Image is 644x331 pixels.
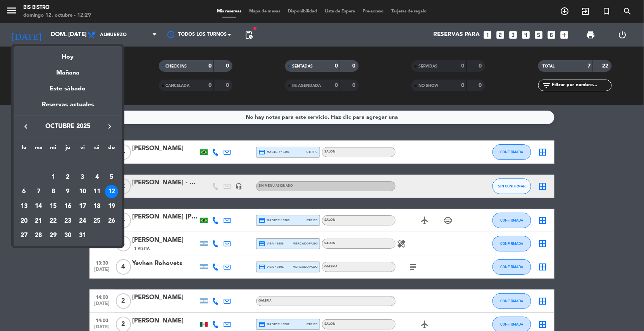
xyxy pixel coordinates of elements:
div: Mañana [14,62,122,78]
td: 31 de octubre de 2025 [75,228,90,243]
div: 16 [61,200,74,213]
div: 4 [90,171,103,184]
div: 24 [76,215,89,228]
td: 11 de octubre de 2025 [90,184,105,199]
div: 20 [17,215,31,228]
div: 17 [76,200,89,213]
div: 1 [46,171,60,184]
th: sábado [90,143,105,155]
td: 1 de octubre de 2025 [46,170,60,185]
div: 27 [17,229,31,242]
td: 14 de octubre de 2025 [31,199,46,214]
div: 23 [61,215,74,228]
div: Hoy [14,46,122,62]
td: OCT. [17,155,119,170]
td: 8 de octubre de 2025 [46,184,60,199]
td: 21 de octubre de 2025 [31,214,46,229]
th: lunes [17,143,31,155]
td: 27 de octubre de 2025 [17,228,31,243]
div: 19 [105,200,118,213]
td: 30 de octubre de 2025 [60,228,75,243]
td: 26 de octubre de 2025 [104,214,119,229]
div: Reservas actuales [14,100,122,116]
td: 20 de octubre de 2025 [17,214,31,229]
td: 28 de octubre de 2025 [31,228,46,243]
div: 9 [61,185,74,198]
td: 7 de octubre de 2025 [31,184,46,199]
i: keyboard_arrow_right [105,122,114,131]
div: 18 [90,200,103,213]
div: Este sábado [14,78,122,100]
div: 15 [46,200,60,213]
div: 10 [76,185,89,198]
td: 18 de octubre de 2025 [90,199,105,214]
td: 23 de octubre de 2025 [60,214,75,229]
th: martes [31,143,46,155]
th: domingo [104,143,119,155]
th: jueves [60,143,75,155]
div: 14 [32,200,45,213]
div: 26 [105,215,118,228]
button: keyboard_arrow_right [103,121,117,132]
div: 31 [76,229,89,242]
th: viernes [75,143,90,155]
td: 5 de octubre de 2025 [104,170,119,185]
div: 5 [105,171,118,184]
div: 13 [17,200,31,213]
td: 19 de octubre de 2025 [104,199,119,214]
div: 30 [61,229,74,242]
i: keyboard_arrow_left [21,122,31,131]
div: 2 [61,171,74,184]
div: 6 [17,185,31,198]
div: 28 [32,229,45,242]
div: 7 [32,185,45,198]
div: 29 [46,229,60,242]
th: miércoles [46,143,60,155]
td: 10 de octubre de 2025 [75,184,90,199]
td: 22 de octubre de 2025 [46,214,60,229]
div: 25 [90,215,103,228]
div: 12 [105,185,118,198]
div: 8 [46,185,60,198]
td: 16 de octubre de 2025 [60,199,75,214]
td: 4 de octubre de 2025 [90,170,105,185]
td: 12 de octubre de 2025 [104,184,119,199]
td: 25 de octubre de 2025 [90,214,105,229]
td: 2 de octubre de 2025 [60,170,75,185]
td: 13 de octubre de 2025 [17,199,31,214]
td: 24 de octubre de 2025 [75,214,90,229]
td: 17 de octubre de 2025 [75,199,90,214]
td: 15 de octubre de 2025 [46,199,60,214]
td: 6 de octubre de 2025 [17,184,31,199]
button: keyboard_arrow_left [19,121,33,132]
div: 3 [76,171,89,184]
div: 22 [46,215,60,228]
div: 11 [90,185,103,198]
td: 9 de octubre de 2025 [60,184,75,199]
div: 21 [32,215,45,228]
td: 29 de octubre de 2025 [46,228,60,243]
td: 3 de octubre de 2025 [75,170,90,185]
span: octubre 2025 [33,121,103,132]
